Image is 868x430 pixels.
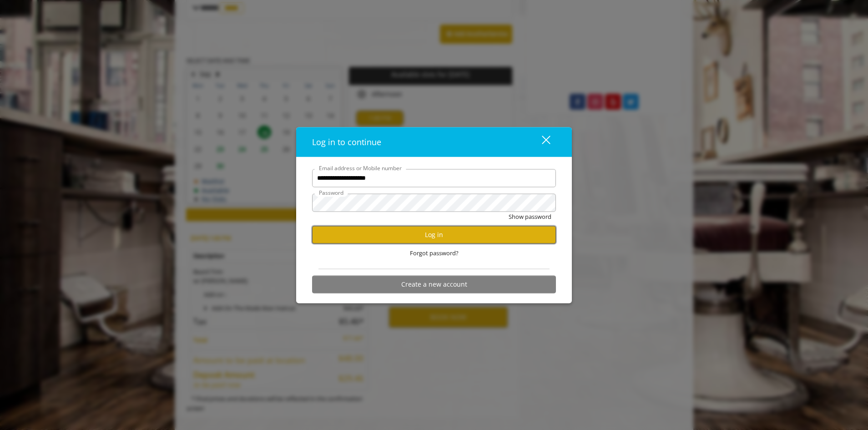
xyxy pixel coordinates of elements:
label: Password [314,188,348,197]
button: Create a new account [312,275,556,293]
label: Email address or Mobile number [314,163,406,172]
button: close dialog [525,132,556,151]
div: close dialog [531,135,550,149]
input: Email address or Mobile number [312,169,556,187]
span: Log in to continue [312,136,381,147]
input: Password [312,193,556,212]
button: Log in [312,226,556,243]
button: Show password [509,212,551,221]
span: Forgot password? [410,248,459,258]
